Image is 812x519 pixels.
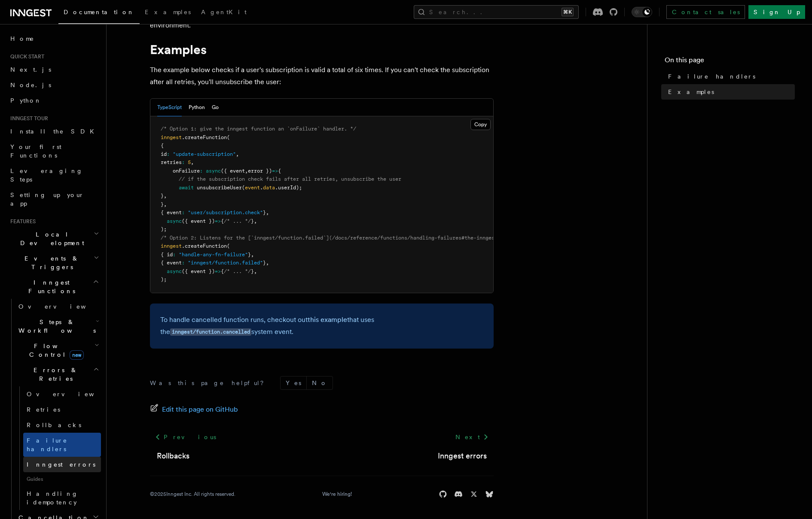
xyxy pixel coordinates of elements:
div: © 2025 Inngest Inc. All rights reserved. [150,491,235,498]
span: } [161,201,164,207]
span: { [221,218,224,224]
span: data [263,185,275,191]
h1: Examples [150,42,494,57]
span: await [179,185,194,191]
span: : [200,168,203,174]
a: Failure handlers [665,69,795,84]
a: Your first Functions [7,139,101,163]
span: unsubscribeUser [197,185,242,191]
a: Examples [140,3,196,23]
span: , [266,209,269,215]
a: Overview [15,299,101,314]
span: } [248,252,251,258]
button: No [307,376,333,389]
span: Inngest Functions [7,278,93,295]
span: "update-subscription" [173,151,236,157]
span: AgentKit [201,9,247,15]
span: ({ event }) [182,218,215,224]
span: ({ event [221,168,245,174]
h4: On this page [665,55,795,69]
button: Python [189,99,205,116]
span: Steps & Workflows [15,318,96,335]
span: { [221,268,224,274]
span: Next.js [10,66,51,73]
a: Next.js [7,62,101,77]
span: } [263,260,266,266]
span: , [164,193,167,199]
a: Overview [23,386,101,402]
span: .createFunction [182,243,227,249]
a: Handling idempotency [23,486,101,510]
button: Flow Controlnew [15,338,101,362]
span: => [215,268,221,274]
span: Quick start [7,53,44,60]
a: Previous [150,429,221,445]
button: Local Development [7,227,101,251]
span: Guides [23,472,101,486]
a: Home [7,31,101,46]
span: => [215,218,221,224]
span: Failure handlers [668,72,755,81]
span: } [251,218,254,224]
span: ( [227,243,230,249]
a: Inngest errors [438,450,487,462]
button: Yes [281,376,306,389]
span: Node.js [10,82,51,88]
span: : [182,159,185,165]
span: . [260,185,263,191]
a: Node.js [7,77,101,93]
span: "inngest/function.failed" [188,260,263,266]
span: Python [10,97,42,104]
span: Overview [27,391,115,398]
span: retries [161,159,182,165]
span: Rollbacks [27,422,81,428]
span: // if the subscription check fails after all retries, unsubscribe the user [179,176,401,182]
span: => [272,168,278,174]
span: Examples [145,9,191,15]
span: } [251,268,254,274]
button: Go [212,99,219,116]
span: error }) [248,168,272,174]
a: Next [450,429,494,445]
button: Events & Triggers [7,251,101,275]
span: .createFunction [182,134,227,140]
span: ( [242,185,245,191]
span: Inngest tour [7,115,48,122]
div: Errors & Retries [15,386,101,510]
span: Documentation [64,9,134,15]
span: Overview [18,303,107,310]
button: Toggle dark mode [632,7,652,17]
button: TypeScript [157,99,182,116]
span: Features [7,218,36,225]
span: async [167,218,182,224]
span: /* Option 1: give the inngest function an `onFailure` handler. */ [161,126,356,132]
span: : [182,209,185,215]
span: ); [161,276,167,282]
span: async [206,168,221,174]
a: Inngest errors [23,457,101,472]
kbd: ⌘K [562,8,574,16]
span: , [251,252,254,258]
span: Retries [27,406,60,413]
span: : [182,260,185,266]
span: Leveraging Steps [10,167,83,183]
span: Events & Triggers [7,254,94,271]
span: inngest [161,134,182,140]
span: { event [161,209,182,215]
span: } [161,193,164,199]
span: event [245,185,260,191]
span: : [173,252,176,258]
a: Edit this page on GitHub [150,404,238,416]
button: Inngest Functions [7,275,101,299]
button: Steps & Workflows [15,314,101,338]
a: Leveraging Steps [7,163,101,187]
span: , [236,151,239,157]
a: Examples [665,84,795,100]
span: "user/subscription.check" [188,209,263,215]
a: Setting up your app [7,187,101,211]
button: Errors & Retries [15,362,101,386]
span: Inngest errors [27,461,95,468]
span: Examples [668,88,714,96]
span: , [254,218,257,224]
span: Edit this page on GitHub [162,404,238,416]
